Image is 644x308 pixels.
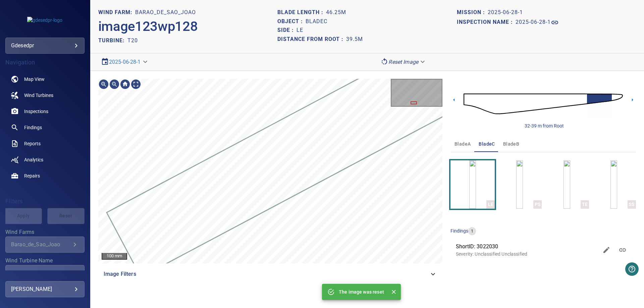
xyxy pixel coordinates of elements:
div: PS [533,200,542,209]
h1: 2025-06-28-1 [516,19,551,25]
div: [PERSON_NAME] [11,284,79,295]
h4: Filters [5,198,85,205]
div: 2025-06-28-1 [98,56,152,68]
button: TE [544,160,589,209]
p: Severity: Unclassified Unclassified [456,251,598,257]
a: windturbines noActive [5,87,85,103]
img: gdesedpr-logo [27,17,62,23]
div: Toggle full page [130,79,141,90]
span: bladeB [503,140,519,148]
h2: image123wp128 [98,18,198,35]
h1: 2025-06-28-1 [488,9,523,16]
h1: Inspection name : [457,19,516,25]
p: The image was reset [339,289,384,295]
h1: Distance from root : [277,36,346,43]
a: 2025-06-28-1 [516,18,559,27]
span: Analytics [24,156,43,163]
h1: LE [297,27,303,34]
div: Zoom out [109,79,120,90]
a: TE [563,160,570,209]
div: Wind Turbine Name [5,265,85,281]
h1: Mission : [457,9,488,16]
button: SS [592,160,636,209]
div: 32-39 m from Root [525,122,564,129]
span: Repairs [24,172,40,179]
em: Reset Image [388,59,418,65]
a: analytics noActive [5,152,85,168]
span: 1 [468,228,476,235]
h1: 39.5m [346,36,363,43]
h1: bladeC [306,18,327,25]
a: map noActive [5,71,85,87]
div: Image Filters [98,266,442,282]
div: Barao_de_Sao_Joao [11,241,71,248]
h1: Side : [277,27,297,34]
a: PS [516,160,523,209]
div: Go home [120,79,130,90]
h1: WIND FARM: [98,9,135,16]
span: ShortID: 3022030 [456,243,598,251]
a: reports noActive [5,136,85,152]
span: findings [450,228,468,234]
a: 2025-06-28-1 [109,59,141,65]
label: Wind Turbine Name [5,258,85,263]
h4: Navigation [5,59,85,66]
div: T20 / Barao_de_Sao_Joao [11,270,71,276]
img: d [464,85,623,123]
h2: TURBINE: [98,37,127,44]
a: findings noActive [5,119,85,136]
div: SS [628,200,636,209]
div: gdesedpr [5,38,85,54]
span: Image Filters [104,270,429,278]
div: TE [581,200,589,209]
button: PS [497,160,542,209]
a: repairs noActive [5,168,85,184]
h1: Blade length : [277,9,326,16]
div: Wind Farms [5,237,85,253]
div: gdesedpr [11,40,79,51]
span: Wind Turbines [24,92,53,99]
button: Close [389,288,398,296]
label: Wind Farms [5,229,85,235]
span: bladeA [454,140,471,148]
a: SS [610,160,617,209]
h1: Object : [277,18,306,25]
span: Inspections [24,108,48,115]
span: Map View [24,76,45,83]
span: bladeC [479,140,495,148]
button: LE [450,160,495,209]
a: LE [469,160,476,209]
div: LE [486,200,495,209]
h2: T20 [127,37,138,44]
h1: Barao_de_Sao_Joao [135,9,196,16]
a: inspections noActive [5,103,85,119]
span: Reports [24,140,41,147]
h1: 46.25m [326,9,346,16]
span: Findings [24,124,42,131]
div: Reset Image [378,56,429,68]
div: Zoom in [98,79,109,90]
